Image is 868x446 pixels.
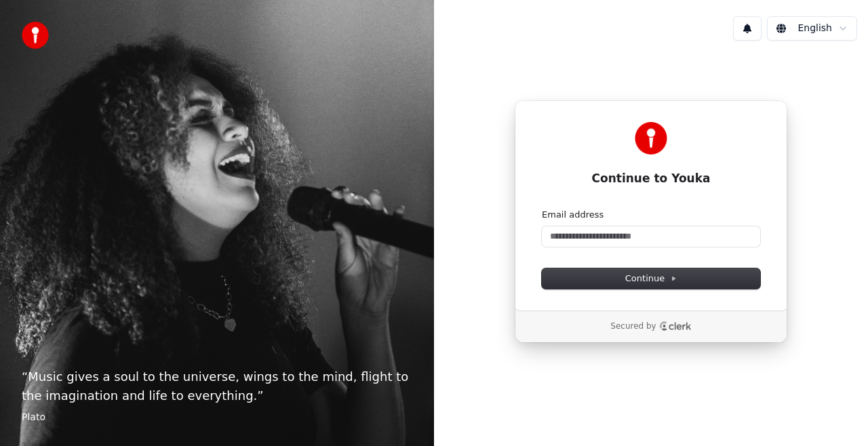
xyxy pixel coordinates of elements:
span: Continue [625,272,677,285]
a: Clerk logo [659,321,692,331]
p: “ Music gives a soul to the universe, wings to the mind, flight to the imagination and life to ev... [22,367,412,405]
p: Secured by [610,321,656,332]
h1: Continue to Youka [542,171,760,187]
label: Email address [542,209,604,221]
footer: Plato [22,411,412,424]
img: youka [22,22,49,49]
button: Continue [542,268,760,289]
img: Youka [635,122,667,155]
